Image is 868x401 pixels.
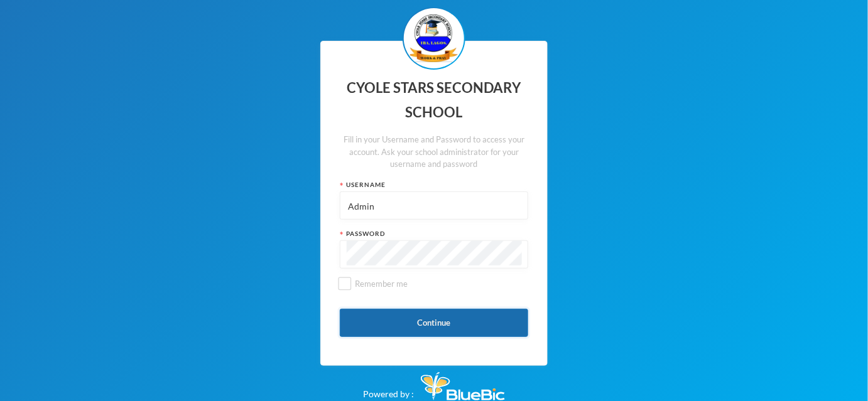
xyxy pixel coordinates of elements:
img: Bluebic [421,372,505,400]
div: CYOLE STARS SECONDARY SCHOOL [340,76,528,124]
div: Username [340,180,528,190]
div: Powered by : [364,366,505,400]
button: Continue [340,309,528,337]
span: Remember me [350,279,413,289]
div: Password [340,229,528,238]
div: Fill in your Username and Password to access your account. Ask your school administrator for your... [340,134,528,171]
